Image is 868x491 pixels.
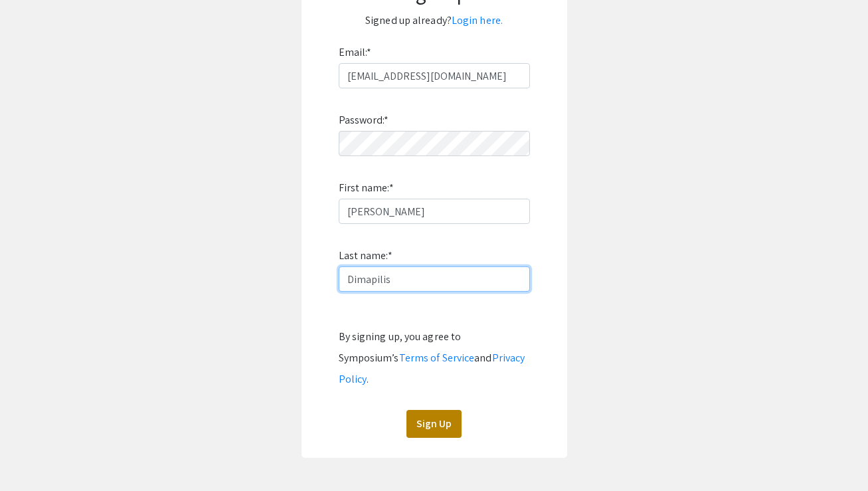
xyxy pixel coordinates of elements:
[339,42,372,63] label: Email:
[339,245,392,266] label: Last name:
[315,10,554,31] p: Signed up already?
[406,410,462,438] button: Sign Up
[339,177,394,199] label: First name:
[10,431,56,481] iframe: Chat
[399,351,475,365] a: Terms of Service
[339,110,389,131] label: Password:
[452,13,503,27] a: Login here.
[339,326,530,390] div: By signing up, you agree to Symposium’s and .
